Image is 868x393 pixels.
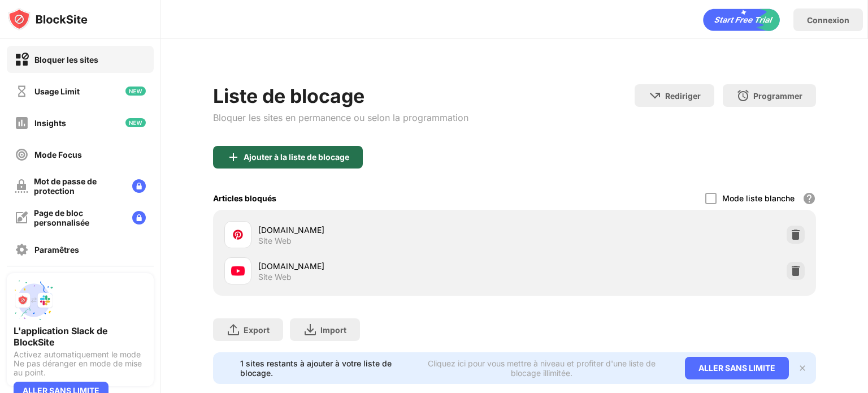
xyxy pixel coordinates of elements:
img: lock-menu.svg [132,211,146,224]
div: Rediriger [665,91,701,101]
div: Mode liste blanche [722,193,795,203]
div: Page de bloc personnalisée [34,208,123,227]
div: ALLER SANS LIMITE [685,357,789,379]
div: Activez automatiquement le mode Ne pas déranger en mode de mise au point. [14,350,147,377]
div: 1 sites restants à ajouter à votre liste de blocage. [240,359,406,378]
img: favicons [231,228,245,241]
img: focus-off.svg [15,148,29,162]
div: Connexion [807,15,849,25]
div: Paramêtres [34,245,79,254]
div: Site Web [258,272,292,282]
div: Liste de blocage [213,84,468,107]
img: push-slack.svg [14,280,54,321]
div: [DOMAIN_NAME] [258,260,514,272]
img: password-protection-off.svg [15,179,28,193]
div: Import [320,325,346,335]
div: Mode Focus [34,150,82,159]
div: L'application Slack de BlockSite [14,325,147,348]
img: insights-off.svg [15,116,29,130]
img: customize-block-page-off.svg [15,211,28,224]
div: Ajouter à la liste de blocage [244,153,349,162]
div: Bloquer les sites [34,55,98,64]
img: x-button.svg [798,364,807,373]
div: [DOMAIN_NAME] [258,224,514,236]
img: logo-blocksite.svg [8,8,88,31]
img: settings-off.svg [15,243,29,257]
div: Programmer [753,91,802,101]
div: Export [244,325,270,335]
div: Articles bloqués [213,193,276,203]
img: new-icon.svg [125,87,146,96]
img: new-icon.svg [125,118,146,127]
div: Site Web [258,236,292,246]
div: Cliquez ici pour vous mettre à niveau et profiter d'une liste de blocage illimitée. [413,359,671,378]
img: time-usage-off.svg [15,84,29,98]
div: Insights [34,118,66,128]
div: Bloquer les sites en permanence ou selon la programmation [213,112,468,123]
div: animation [703,8,780,31]
div: Mot de passe de protection [34,176,123,196]
img: block-on.svg [15,53,29,67]
img: favicons [231,264,245,278]
img: lock-menu.svg [132,179,146,193]
div: Usage Limit [34,87,80,96]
